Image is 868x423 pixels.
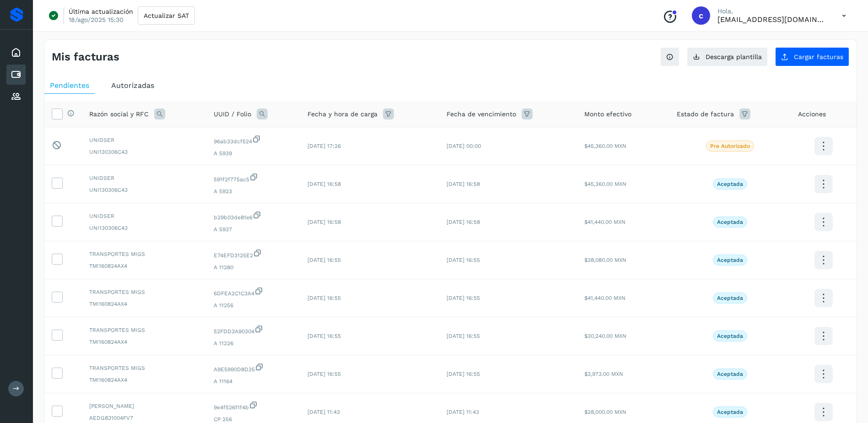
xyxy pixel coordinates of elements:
[214,339,293,347] span: A 11226
[214,173,293,184] span: 591f2f775ac5
[214,263,293,271] span: A 11280
[214,325,293,336] span: 52FDD3A90304
[307,333,341,339] span: [DATE] 16:55
[584,371,623,377] span: $3,973.00 MXN
[89,250,199,258] span: TRANSPORTES MIGS
[798,109,826,119] span: Acciones
[687,47,768,66] button: Descarga plantilla
[6,65,26,85] div: Cuentas por pagar
[706,54,762,60] span: Descarga plantilla
[717,7,827,15] p: Hola,
[447,143,481,149] span: [DATE] 00:00
[52,50,119,64] h4: Mis facturas
[89,109,149,119] span: Razón social y RFC
[584,295,625,301] span: $41,440.00 MXN
[717,181,743,187] p: Aceptada
[447,257,480,263] span: [DATE] 16:55
[584,219,625,225] span: $41,440.00 MXN
[214,211,293,222] span: b29b03de81e6
[307,409,340,415] span: [DATE] 11:43
[214,301,293,309] span: A 11256
[307,109,377,119] span: Fecha y hora de carga
[584,257,626,263] span: $38,080.00 MXN
[89,262,199,270] span: TMI160824AX4
[89,224,199,232] span: UNI130306C43
[89,186,199,194] span: UNI130306C43
[447,333,480,339] span: [DATE] 16:55
[214,149,293,157] span: A 5939
[214,377,293,385] span: A 11164
[138,6,195,25] button: Actualizar SAT
[89,376,199,384] span: TMI160824AX4
[307,181,341,187] span: [DATE] 16:58
[307,143,341,149] span: [DATE] 17:26
[775,47,849,66] button: Cargar facturas
[307,257,341,263] span: [DATE] 16:55
[214,109,251,119] span: UUID / Folio
[111,81,154,90] span: Autorizadas
[307,219,341,225] span: [DATE] 16:58
[89,174,199,182] span: UNIDSER
[89,212,199,220] span: UNIDSER
[89,288,199,296] span: TRANSPORTES MIGS
[89,148,199,156] span: UNI130306C43
[584,409,626,415] span: $28,000.00 MXN
[89,136,199,144] span: UNIDSER
[214,187,293,195] span: A 5923
[307,371,341,377] span: [DATE] 16:55
[214,287,293,298] span: 6DFEA2C1C3A4
[6,43,26,63] div: Inicio
[447,109,516,119] span: Fecha de vencimiento
[584,109,631,119] span: Monto efectivo
[584,333,626,339] span: $30,240.00 MXN
[89,326,199,334] span: TRANSPORTES MIGS
[214,401,293,412] span: 9e4f526f1f4b
[214,363,293,374] span: A9E5990D8D35
[89,414,199,422] span: AEDG831004FV7
[677,109,734,119] span: Estado de factura
[584,181,626,187] span: $45,360.00 MXN
[50,81,89,90] span: Pendientes
[717,295,743,301] p: Aceptada
[710,143,750,149] p: Pre Autorizado
[447,219,480,225] span: [DATE] 16:58
[144,12,189,19] span: Actualizar SAT
[447,371,480,377] span: [DATE] 16:55
[69,16,124,24] p: 18/ago/2025 15:30
[214,249,293,260] span: E74EFD3125E2
[717,333,743,339] p: Aceptada
[717,371,743,377] p: Aceptada
[89,338,199,346] span: TMI160824AX4
[214,225,293,233] span: A 5937
[447,181,480,187] span: [DATE] 16:58
[89,300,199,308] span: TMI160824AX4
[717,15,827,24] p: cxp@53cargo.com
[447,295,480,301] span: [DATE] 16:55
[717,409,743,415] p: Aceptada
[89,364,199,372] span: TRANSPORTES MIGS
[584,143,626,149] span: $45,360.00 MXN
[307,295,341,301] span: [DATE] 16:55
[69,7,133,16] p: Última actualización
[89,402,199,410] span: [PERSON_NAME]
[6,87,26,107] div: Proveedores
[717,219,743,225] p: Aceptada
[794,54,843,60] span: Cargar facturas
[717,257,743,263] p: Aceptada
[447,409,479,415] span: [DATE] 11:43
[214,135,293,146] span: 96ab33dcf524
